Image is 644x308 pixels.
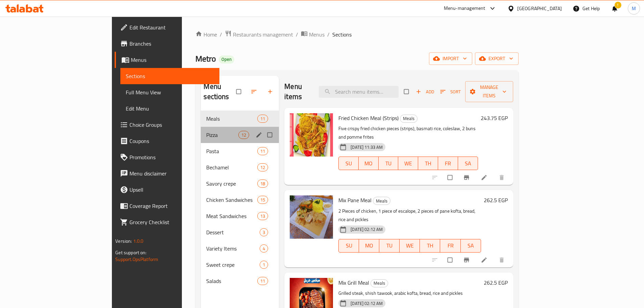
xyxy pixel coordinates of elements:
[129,218,214,226] span: Grocery Checklist
[301,30,325,39] a: Menus
[359,157,379,170] button: MO
[206,147,257,155] div: Pasta
[206,212,257,220] span: Meat Sandwiches
[201,159,279,175] div: Bechamel12
[201,108,279,292] nav: Menu sections
[402,241,417,251] span: WE
[400,239,420,253] button: WE
[201,224,279,240] div: Dessert3
[115,52,219,68] a: Menus
[371,279,388,287] span: Meals
[206,244,260,253] span: Variety Items
[475,52,519,65] button: export
[517,5,562,12] div: [GEOGRAPHIC_DATA]
[260,245,268,252] span: 4
[480,54,513,63] span: export
[284,81,310,102] h2: Menu items
[382,241,397,251] span: TU
[115,149,219,165] a: Promotions
[338,289,481,298] p: Grilled steak, shish tawook, arabic kofta, bread, rice and pickles
[373,197,390,205] span: Meals
[115,248,146,257] span: Get support on:
[258,181,268,187] span: 18
[381,159,396,168] span: TU
[120,100,219,117] a: Edit Menu
[379,239,400,253] button: TU
[115,214,219,230] a: Grocery Checklist
[126,104,214,113] span: Edit Menu
[434,54,467,63] span: import
[246,84,263,99] span: Sort sections
[257,180,268,188] div: items
[341,241,356,251] span: SU
[481,257,489,263] a: Edit menu item
[129,40,214,48] span: Branches
[263,84,279,99] button: Add section
[206,180,257,188] span: Savory crepe
[361,159,376,168] span: MO
[201,175,279,192] div: Savory crepe18
[206,163,257,171] div: Bechamel
[338,278,369,288] span: Mix Grill Meal
[319,86,399,98] input: search
[461,159,475,168] span: SA
[129,153,214,161] span: Promotions
[115,133,219,149] a: Coupons
[120,84,219,100] a: Full Menu View
[418,157,438,170] button: TH
[257,147,268,155] div: items
[206,196,257,204] div: Chicken Sandwiches
[341,159,356,168] span: SU
[484,278,508,287] h6: 262.5 EGP
[239,132,249,138] span: 12
[129,202,214,210] span: Coverage Report
[201,257,279,273] div: Sweet crepe1
[233,30,293,39] span: Restaurants management
[115,19,219,35] a: Edit Restaurant
[206,228,260,236] div: Dessert
[260,261,268,269] div: items
[373,197,390,205] div: Meals
[327,30,330,39] li: /
[348,226,385,233] span: [DATE] 02:12 AM
[429,52,472,65] button: import
[632,5,636,12] span: M
[206,131,238,139] div: Pizza
[494,253,510,267] button: delete
[401,159,415,168] span: WE
[338,239,359,253] button: SU
[440,88,461,96] span: Sort
[129,23,214,31] span: Edit Restaurant
[206,261,260,269] div: Sweet crepe
[257,277,268,285] div: items
[459,170,475,185] button: Branch-specific-item
[444,171,458,184] span: Select to update
[494,170,510,185] button: delete
[258,278,268,284] span: 11
[206,115,257,123] span: Meals
[257,196,268,204] div: items
[219,56,234,62] span: Open
[258,213,268,219] span: 13
[201,127,279,143] div: Pizza12edit
[238,131,249,139] div: items
[129,137,214,145] span: Coupons
[443,241,458,251] span: FR
[129,169,214,177] span: Menu disclaimer
[201,273,279,289] div: Salads11
[206,277,257,285] span: Salads
[359,239,379,253] button: MO
[258,116,268,122] span: 11
[201,208,279,224] div: Meat Sandwiches13
[115,198,219,214] a: Coverage Report
[260,228,268,236] div: items
[260,262,268,268] span: 1
[400,115,418,123] div: Meals
[126,88,214,96] span: Full Menu View
[220,30,222,39] li: /
[260,229,268,236] span: 3
[129,121,214,129] span: Choice Groups
[290,113,333,157] img: Fried Chicken Meal (Strips)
